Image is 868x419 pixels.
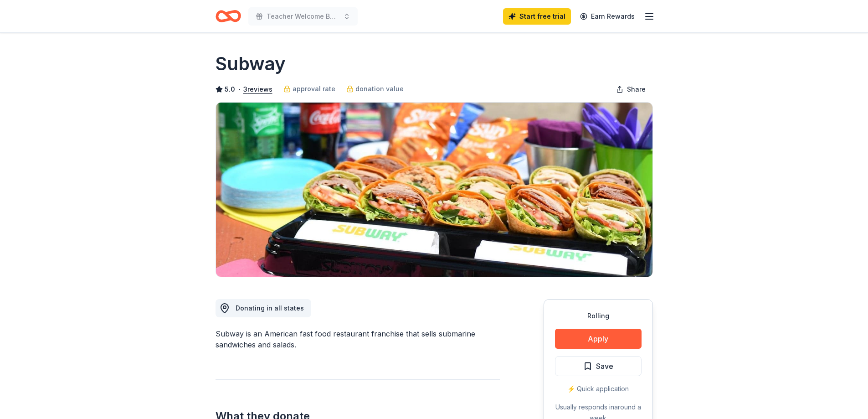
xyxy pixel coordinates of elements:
[555,356,642,376] button: Save
[216,5,241,27] a: Home
[236,304,304,312] span: Donating in all states
[248,7,358,26] button: Teacher Welcome Back
[243,84,272,95] button: 3reviews
[346,83,404,94] a: donation value
[225,84,235,95] span: 5.0
[575,8,640,25] a: Earn Rewards
[283,83,335,94] a: approval rate
[293,83,335,94] span: approval rate
[555,383,642,394] div: ⚡️ Quick application
[609,80,653,98] button: Share
[627,84,646,95] span: Share
[237,86,241,93] span: •
[216,103,652,277] img: Image for Subway
[596,360,613,372] span: Save
[216,328,500,350] div: Subway is an American fast food restaurant franchise that sells submarine sandwiches and salads.
[216,51,286,77] h1: Subway
[355,83,404,94] span: donation value
[555,329,642,349] button: Apply
[555,310,642,321] div: Rolling
[503,8,571,25] a: Start free trial
[267,11,339,22] span: Teacher Welcome Back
